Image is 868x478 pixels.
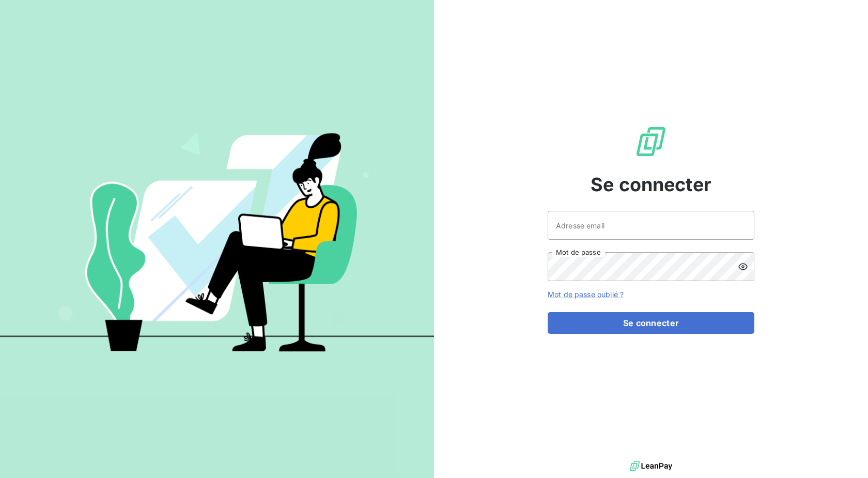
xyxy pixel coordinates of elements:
[634,125,668,158] img: Logo LeanPay
[630,458,672,474] img: logo
[591,171,711,198] span: Se connecter
[548,290,624,299] a: Mot de passe oublié ?
[548,312,754,334] button: Se connecter
[548,211,754,240] input: placeholder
